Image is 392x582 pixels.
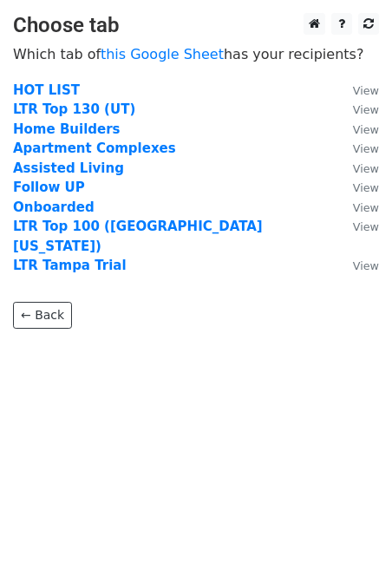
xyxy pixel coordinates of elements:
a: View [336,121,379,137]
a: View [336,160,379,176]
small: View [353,162,379,175]
a: View [336,258,379,273]
small: View [353,84,379,97]
a: View [336,180,379,195]
small: View [353,181,379,194]
a: Home Builders [13,121,121,137]
a: View [336,199,379,215]
a: this Google Sheet [101,46,224,62]
a: View [336,82,379,98]
h3: Choose tab [13,13,379,38]
a: LTR Top 130 (UT) [13,101,135,117]
small: View [353,201,379,214]
a: View [336,101,379,117]
small: View [353,220,379,233]
small: View [353,103,379,116]
a: LTR Top 100 ([GEOGRAPHIC_DATA][US_STATE]) [13,219,263,254]
a: Follow UP [13,180,85,195]
small: View [353,142,379,155]
a: Onboarded [13,199,95,215]
a: View [336,219,379,234]
small: View [353,123,379,136]
a: ← Back [13,302,72,329]
a: LTR Tampa Trial [13,258,127,273]
a: HOT LIST [13,82,80,98]
a: Assisted Living [13,160,124,176]
p: Which tab of has your recipients? [13,45,379,63]
a: View [336,141,379,156]
a: Apartment Complexes [13,141,176,156]
small: View [353,259,379,272]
